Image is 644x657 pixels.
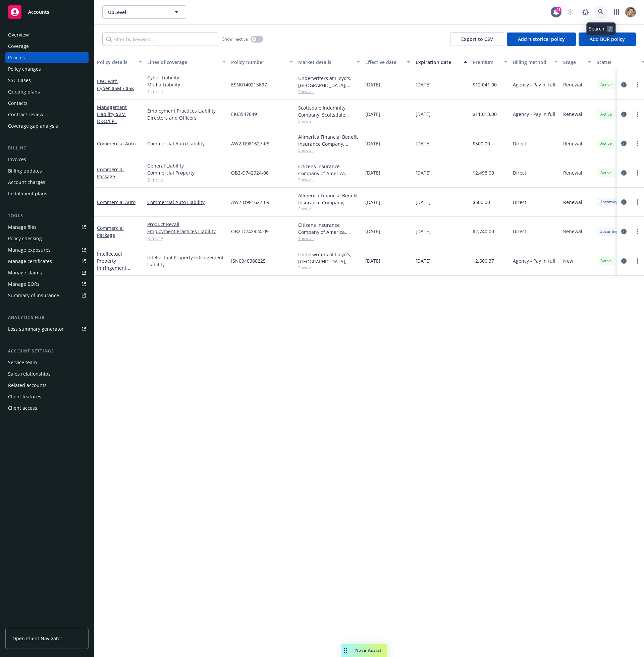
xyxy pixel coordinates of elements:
span: AW2-D981627-08 [231,140,269,147]
a: Account charges [5,177,89,188]
a: Manage certificates [5,256,89,267]
a: Overview [5,29,89,40]
span: Renewal [563,140,582,147]
a: 1 more [147,88,226,95]
a: more [633,257,641,265]
a: Report a Bug [579,5,592,19]
div: Policy changes [8,64,41,74]
button: Effective date [363,54,413,70]
a: Commercial Auto [97,199,136,205]
span: ISN0040380225 [231,257,266,264]
button: Expiration date [413,54,470,70]
span: Active [599,140,613,146]
span: New [563,257,573,264]
a: circleInformation [620,257,628,265]
a: Service team [5,357,89,368]
span: $2,498.00 [473,169,494,176]
a: Cyber Liability [147,74,226,81]
span: Active [599,258,613,264]
div: Installment plans [8,188,47,199]
input: Filter by keyword... [102,32,218,46]
span: Active [599,170,613,176]
div: Scottsdale Indemnity Company, Scottsdale Insurance Company (Nationwide), CRC Group [298,104,360,118]
a: Manage claims [5,267,89,278]
div: Market details [298,59,353,66]
span: UpLevel [108,9,166,16]
span: Agency - Pay in full [513,81,555,88]
a: circleInformation [620,198,628,206]
button: Lines of coverage [145,54,228,70]
span: ESN0140215897 [231,81,267,88]
span: Renewal [563,228,582,235]
div: Effective date [365,59,403,66]
span: Show all [298,236,360,241]
a: Billing updates [5,166,89,176]
div: Overview [8,29,29,40]
span: - $5M / $5K [110,85,134,91]
a: more [633,198,641,206]
span: Direct [513,199,526,206]
span: $12,041.00 [473,81,497,88]
span: Show inactive [222,36,248,42]
span: Renewal [563,169,582,176]
div: Coverage gap analysis [8,121,58,131]
a: Search [594,5,608,19]
button: Add historical policy [507,32,576,46]
a: Commercial Property [147,169,226,176]
div: Tools [5,212,89,219]
a: Manage exposures [5,245,89,255]
a: circleInformation [620,169,628,177]
span: [DATE] [416,228,431,235]
div: Related accounts [8,380,47,391]
a: Installment plans [5,188,89,199]
a: Quoting plans [5,86,89,97]
div: Invoices [8,154,26,165]
span: AW2-D981627-09 [231,199,269,206]
span: Upcoming [599,228,619,235]
span: $2,500.37 [473,257,494,264]
span: [DATE] [365,140,380,147]
div: Account settings [5,348,89,354]
a: more [633,139,641,147]
div: Client features [8,391,41,402]
a: circleInformation [620,227,628,236]
button: Policy details [94,54,145,70]
button: Billing method [510,54,560,70]
a: Employment Practices Liability [147,228,226,235]
span: [DATE] [416,257,431,264]
a: E&O with Cyber [97,78,134,91]
div: Analytics hub [5,314,89,321]
a: Commercial Auto [97,140,136,147]
a: circleInformation [620,110,628,118]
div: Service team [8,357,37,368]
a: Manage files [5,222,89,233]
div: 21 [555,7,561,13]
div: Citizens Insurance Company of America, Hanover Insurance Group [298,163,360,177]
a: 3 more [147,235,226,242]
div: Policy number [231,59,285,66]
button: Stage [560,54,594,70]
div: Allmerica Financial Benefit Insurance Company, Hanover Insurance Group [298,133,360,147]
a: Commercial Auto Liability [147,199,226,206]
a: Commercial Package [97,225,124,238]
span: OB2-D742924-09 [231,228,269,235]
div: Account charges [8,177,45,188]
span: Export to CSV [461,36,493,42]
div: Policies [8,52,25,63]
div: Contract review [8,109,43,120]
span: OB2-D742924-08 [231,169,269,176]
span: Agency - Pay in full [513,257,555,264]
a: Client features [5,391,89,402]
span: Upcoming [599,199,619,205]
div: Loss summary generator [8,324,64,334]
div: Billing method [513,59,550,66]
button: Add BOR policy [579,32,636,46]
a: Policy checking [5,233,89,244]
div: Billing [5,145,89,151]
span: [DATE] [416,81,431,88]
div: Stage [563,59,584,66]
a: more [633,227,641,236]
button: Nova Assist [341,644,387,657]
span: [DATE] [365,111,380,118]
